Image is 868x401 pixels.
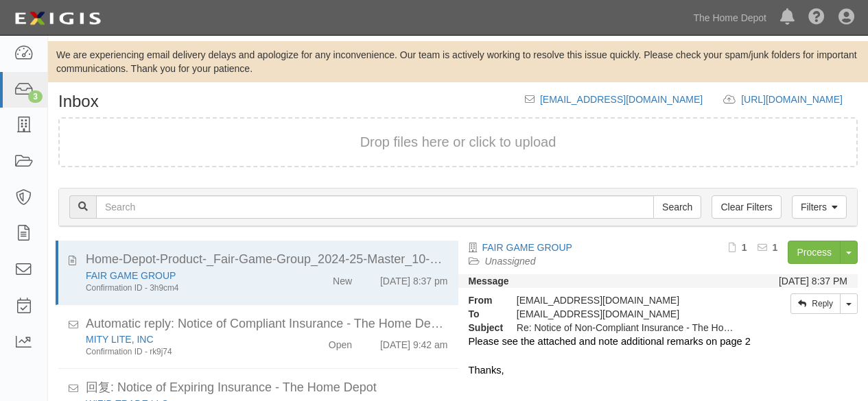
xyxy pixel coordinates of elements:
a: Process [788,241,841,264]
div: New [333,269,352,288]
strong: Subject [458,321,506,335]
div: Home-Depot-Product-_Fair-Game-Group_2024-25-Master_10-1-2024_586768492_1.pdf [86,251,448,269]
input: Search [96,195,654,219]
a: [URL][DOMAIN_NAME] [741,94,858,105]
div: Automatic reply: Notice of Compliant Insurance - The Home Depot [86,315,448,333]
div: Confirmation ID - 3h9cm4 [86,282,288,294]
div: Please see the attached and note additional remarks on page 2 [469,335,848,349]
a: FAIR GAME GROUP [482,242,572,253]
a: Unassigned [485,256,536,267]
a: Filters [792,195,847,219]
div: 回复: Notice of Expiring Insurance - The Home Depot [86,379,448,397]
i: Help Center - Complianz [808,10,825,26]
div: [EMAIL_ADDRESS][DOMAIN_NAME] [506,293,748,307]
a: MITY LITE, INC [86,334,154,345]
a: [EMAIL_ADDRESS][DOMAIN_NAME] [540,94,703,105]
input: Search [653,195,701,219]
strong: From [458,293,506,307]
div: Re: Notice of Non-Compliant Insurance - The Home Depot [506,321,748,335]
a: Clear Filters [712,195,781,219]
strong: Message [469,276,509,287]
a: The Home Depot [686,4,773,32]
h1: Inbox [58,93,99,110]
div: Thanks, [469,363,848,378]
div: [DATE] 9:42 am [380,332,448,352]
div: [DATE] 8:37 pm [380,269,448,288]
div: FAIR GAME GROUP [86,269,288,282]
div: We are experiencing email delivery delays and apologize for any inconvenience. Our team is active... [48,48,868,75]
button: Drop files here or click to upload [360,132,556,152]
a: FAIR GAME GROUP [86,270,176,281]
div: Confirmation ID - rk9j74 [86,346,288,358]
div: Open [329,332,352,352]
div: party-eewhem@sbainsurance.homedepot.com [506,307,748,321]
b: 1 [742,242,747,253]
a: Reply [790,293,841,314]
strong: To [458,307,506,321]
div: 3 [28,90,43,103]
b: 1 [773,242,778,253]
img: logo-5460c22ac91f19d4615b14bd174203de0afe785f0fc80cf4dbbc73dc1793850b.png [10,6,105,31]
div: [DATE] 8:37 PM [779,274,847,288]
